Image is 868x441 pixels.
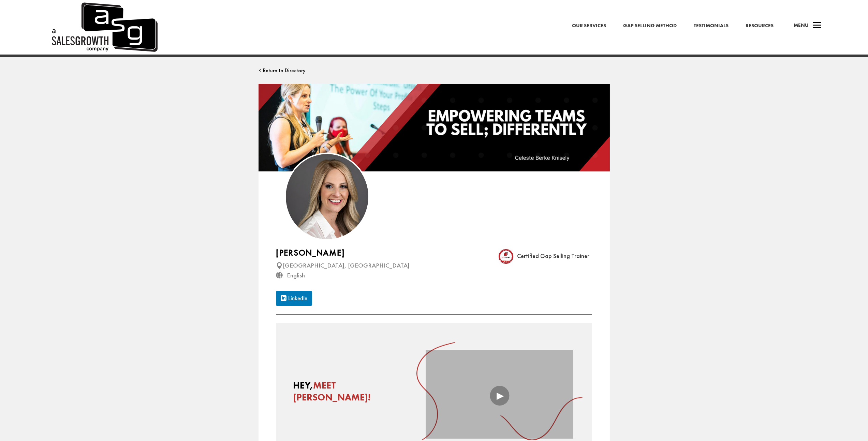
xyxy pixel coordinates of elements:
p: < Return to Directory [259,66,610,75]
a: Gap Selling Method [623,21,677,30]
div: [PERSON_NAME] [276,249,481,257]
a: Testimonials [694,21,729,30]
a: LinkedIn [276,291,312,306]
a: Our Services [572,21,606,30]
span: a [810,19,824,33]
span: Certified Gap Selling Trainer [517,252,589,260]
span: English [287,271,305,279]
span: Hey, [293,379,313,391]
span:  [276,272,282,279]
span:  [276,262,283,269]
img: Celeste-Berke-Kinsely-banner [259,84,610,172]
span: Menu [794,22,809,29]
a: Resources [746,21,774,30]
div: meet [PERSON_NAME]! [293,379,400,403]
img: Robin-Treasure-Headshot-square [286,154,368,239]
span: [GEOGRAPHIC_DATA], [GEOGRAPHIC_DATA] [283,261,410,270]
